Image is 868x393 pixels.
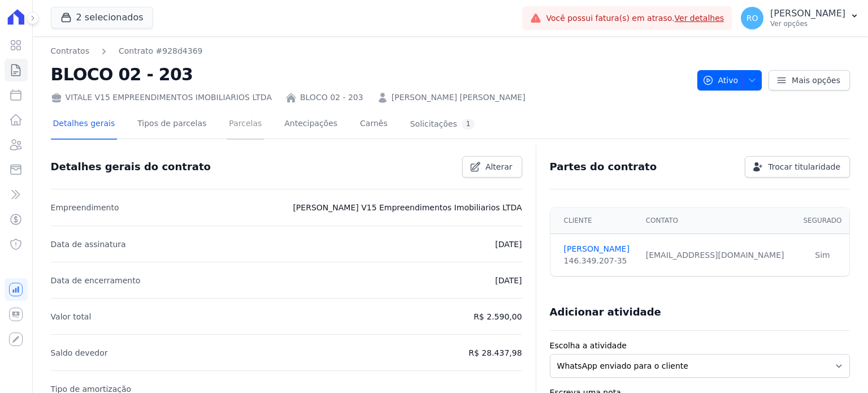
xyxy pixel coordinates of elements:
span: Ativo [702,70,739,90]
a: [PERSON_NAME] [564,243,632,255]
a: Solicitações1 [408,110,478,140]
a: Trocar titularidade [745,156,850,178]
p: R$ 2.590,00 [474,310,522,323]
a: Contrato #928d4369 [119,45,203,57]
p: [PERSON_NAME] V15 Empreendimentos Imobiliarios LTDA [293,201,522,214]
div: 146.349.207-35 [564,255,632,267]
h3: Detalhes gerais do contrato [51,160,211,174]
span: RO [747,14,758,22]
span: Alterar [485,161,513,172]
p: Data de assinatura [51,237,126,251]
nav: Breadcrumb [51,45,203,57]
button: 2 selecionados [51,7,153,28]
a: Contratos [51,45,89,57]
a: Tipos de parcelas [135,110,209,140]
h3: Partes do contrato [550,160,657,174]
th: Contato [639,208,796,234]
a: Detalhes gerais [51,110,118,140]
p: Ver opções [770,19,845,28]
th: Cliente [550,208,639,234]
span: Trocar titularidade [768,161,840,172]
p: Data de encerramento [51,274,141,287]
button: RO [PERSON_NAME] Ver opções [732,2,868,34]
a: Parcelas [227,110,264,140]
nav: Breadcrumb [51,45,688,57]
p: Empreendimento [51,201,119,214]
p: R$ 28.437,98 [468,346,522,360]
th: Segurado [796,208,849,234]
p: [PERSON_NAME] [770,8,845,19]
div: VITALE V15 EMPREENDIMENTOS IMOBILIARIOS LTDA [51,92,272,103]
a: [PERSON_NAME] [PERSON_NAME] [392,92,526,103]
p: [DATE] [495,237,522,251]
p: Saldo devedor [51,346,108,360]
span: Mais opções [792,75,840,86]
a: Mais opções [769,70,850,90]
a: Alterar [462,156,522,178]
a: Ver detalhes [675,14,724,23]
div: Solicitações [410,119,475,129]
h3: Adicionar atividade [550,305,661,319]
button: Ativo [697,70,762,90]
div: [EMAIL_ADDRESS][DOMAIN_NAME] [646,249,789,261]
p: [DATE] [495,274,522,287]
td: Sim [796,234,849,277]
p: Valor total [51,310,92,323]
h2: BLOCO 02 - 203 [51,62,688,87]
a: Antecipações [282,110,340,140]
label: Escolha a atividade [550,340,850,352]
div: 1 [462,119,475,129]
span: Você possui fatura(s) em atraso. [546,12,724,24]
a: BLOCO 02 - 203 [300,92,363,103]
a: Carnês [358,110,390,140]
